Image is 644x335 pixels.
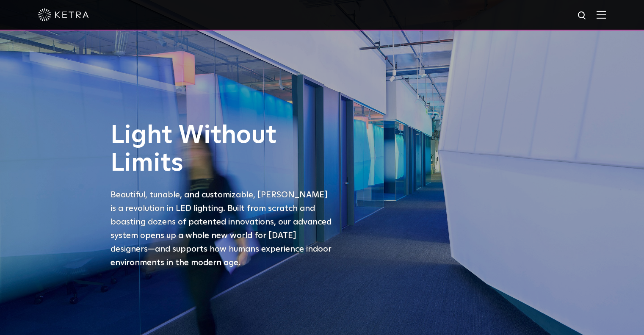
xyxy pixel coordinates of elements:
img: ketra-logo-2019-white [38,8,89,21]
span: —and supports how humans experience indoor environments in the modern age. [111,245,332,267]
img: search icon [577,11,588,21]
img: Hamburger%20Nav.svg [597,11,606,19]
h1: Light Without Limits [111,122,335,177]
p: Beautiful, tunable, and customizable, [PERSON_NAME] is a revolution in LED lighting. Built from s... [111,188,335,269]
